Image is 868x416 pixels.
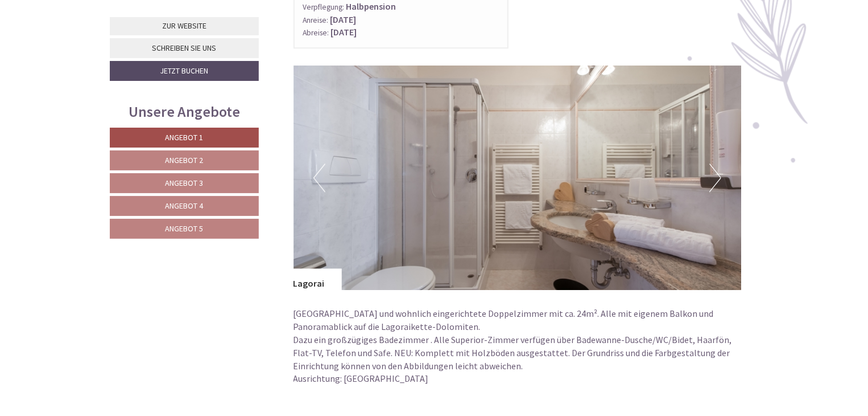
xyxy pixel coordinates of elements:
[110,61,259,81] a: Jetzt buchen
[313,164,325,192] button: Previous
[110,17,259,35] a: Zur Website
[166,178,204,188] span: Angebot 3
[709,164,721,192] button: Next
[17,33,175,42] div: Naturhotel Waldheim
[166,223,204,234] span: Angebot 5
[294,307,742,398] p: [GEOGRAPHIC_DATA] und wohnlich eingerichtete Doppelzimmer mit ca. 24m². Alle mit eigenem Balkon u...
[110,38,259,58] a: Schreiben Sie uns
[9,31,181,66] div: Guten Tag, wie können wir Ihnen helfen?
[386,300,447,320] button: Senden
[203,9,244,28] div: [DATE]
[17,55,175,63] small: 14:34
[330,14,357,25] b: [DATE]
[294,268,342,290] div: Lagorai
[166,132,204,142] span: Angebot 1
[303,2,345,12] small: Verpflegung:
[331,26,357,38] b: [DATE]
[166,201,204,211] span: Angebot 4
[166,155,204,165] span: Angebot 2
[346,1,396,12] b: Halbpension
[303,15,329,25] small: Anreise:
[110,101,259,122] div: Unsere Angebote
[303,28,329,38] small: Abreise:
[294,66,742,290] img: image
